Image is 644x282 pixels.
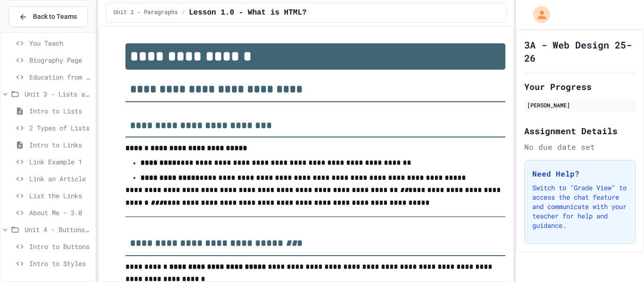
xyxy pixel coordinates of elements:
[114,9,178,16] span: Unit 1 - Paragraphs
[524,141,636,153] div: No due date set
[29,123,91,133] span: 2 Types of Lists
[29,258,91,268] span: Intro to Styles
[532,168,627,179] h3: Need Help?
[25,225,91,234] span: Unit 4 - Buttons and Styles
[33,12,77,22] span: Back to Teams
[532,183,627,230] p: Switch to "Grade View" to access the chat feature and communicate with your teacher for help and ...
[182,9,185,16] span: /
[524,80,636,93] h2: Your Progress
[527,101,633,109] div: [PERSON_NAME]
[524,38,636,64] h1: 3A - Web Design 25-26
[29,157,91,167] span: Link Example 1
[524,124,636,137] h2: Assignment Details
[29,55,91,65] span: Biography Page
[29,72,91,82] span: Education from Scratch
[29,106,91,116] span: Intro to Lists
[8,7,88,27] button: Back to Teams
[29,140,91,150] span: Intro to Links
[29,208,91,218] span: About Me - 3.0
[29,174,91,184] span: Link an Article
[25,89,91,99] span: Unit 3 - Lists and Links
[29,242,91,251] span: Intro to Buttons
[29,38,91,48] span: You Teach
[189,7,307,18] span: Lesson 1.0 - What is HTML?
[523,4,553,25] div: My Account
[29,191,91,201] span: List the Links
